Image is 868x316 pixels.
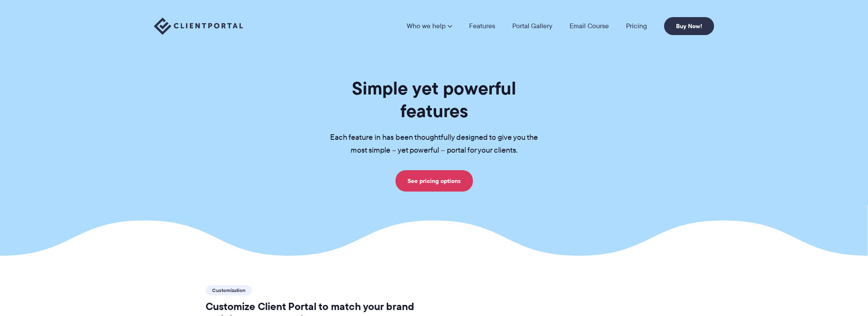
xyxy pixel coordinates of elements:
h1: Simple yet powerful features [316,77,552,122]
p: Each feature in has been thoughtfully designed to give you the most simple – yet powerful – porta... [316,131,552,157]
a: Features [469,23,495,30]
a: See pricing options [396,170,473,192]
a: Who we help [407,23,452,30]
a: Portal Gallery [512,23,552,30]
a: Pricing [626,23,647,30]
a: Buy Now! [664,17,714,35]
a: Email Course [570,23,609,30]
span: Customization [206,285,252,295]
